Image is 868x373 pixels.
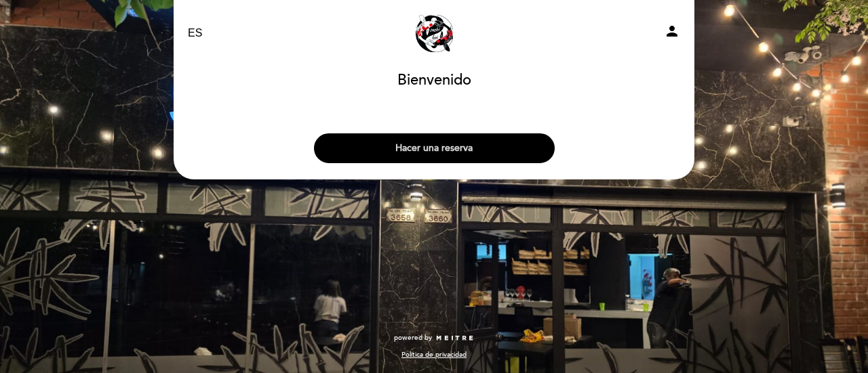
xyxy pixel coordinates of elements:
i: person [664,23,680,39]
img: MEITRE [435,335,474,342]
button: Hacer una reserva [314,133,555,163]
h1: Bienvenido [397,72,471,89]
a: Política de privacidad [401,350,467,359]
a: [PERSON_NAME] [349,15,519,52]
span: powered by [394,333,432,343]
a: powered by [394,333,474,343]
button: person [664,23,680,44]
